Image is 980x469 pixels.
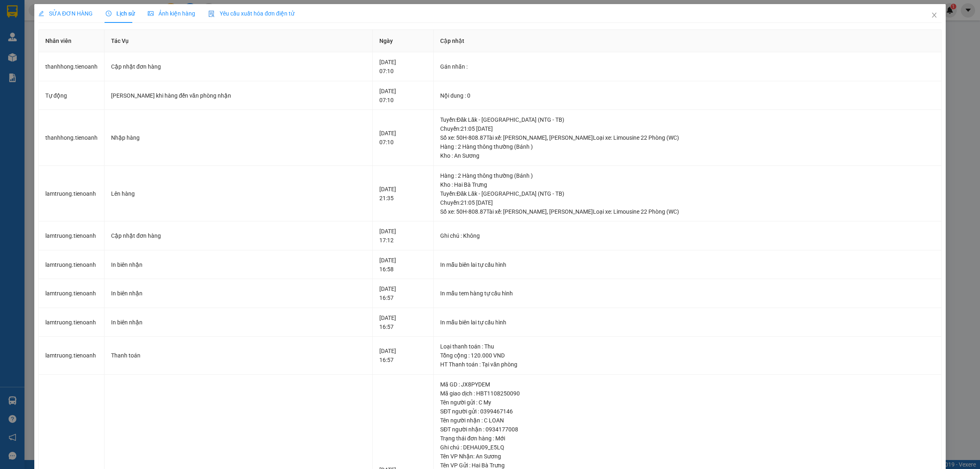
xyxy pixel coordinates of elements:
[39,279,105,308] td: lamtruong.tienoanh
[440,91,935,100] div: Nội dung : 0
[923,4,946,27] button: Close
[379,284,427,302] div: [DATE] 16:57
[440,62,935,71] div: Gán nhãn :
[440,115,935,142] div: Tuyến : Đăk Lăk - [GEOGRAPHIC_DATA] (NTG - TB) Chuyến: 21:05 [DATE] Số xe: 50H-808.87 Tài xế: [PE...
[440,443,935,452] div: Ghi chú : DEHAU09_E5LQ
[39,250,105,279] td: lamtruong.tienoanh
[440,416,935,425] div: Tên người nhận : C LOAN
[440,389,935,398] div: Mã giao dịch : HBT1108250090
[111,62,366,71] div: Cập nhật đơn hàng
[440,289,935,298] div: In mẫu tem hàng tự cấu hình
[39,30,105,52] th: Nhân viên
[39,110,105,166] td: thanhhong.tienoanh
[440,434,935,443] div: Trạng thái đơn hàng : Mới
[440,380,935,389] div: Mã GD : JX8PYDEM
[434,30,942,52] th: Cập nhật
[931,12,938,18] span: close
[440,342,935,351] div: Loại thanh toán : Thu
[440,318,935,327] div: In mẫu biên lai tự cấu hình
[148,10,195,17] span: Ảnh kiện hàng
[38,11,44,16] span: edit
[111,91,366,100] div: [PERSON_NAME] khi hàng đến văn phòng nhận
[440,180,935,189] div: Kho : Hai Bà Trưng
[39,337,105,375] td: lamtruong.tienoanh
[379,58,427,76] div: [DATE] 07:10
[39,166,105,222] td: lamtruong.tienoanh
[440,260,935,269] div: In mẫu biên lai tự cấu hình
[39,81,105,110] td: Tự động
[440,360,935,369] div: HT Thanh toán : Tại văn phòng
[379,227,427,245] div: [DATE] 17:12
[379,87,427,105] div: [DATE] 07:10
[106,10,135,17] span: Lịch sử
[440,351,935,360] div: Tổng cộng : 120.000 VND
[111,318,366,327] div: In biên nhận
[373,30,434,52] th: Ngày
[39,308,105,337] td: lamtruong.tienoanh
[440,142,935,151] div: Hàng : 2 Hàng thông thường (Bánh )
[39,52,105,81] td: thanhhong.tienoanh
[440,171,935,180] div: Hàng : 2 Hàng thông thường (Bánh )
[440,231,935,240] div: Ghi chú : Không
[106,11,111,16] span: clock-circle
[105,30,373,52] th: Tác Vụ
[38,10,93,17] span: SỬA ĐƠN HÀNG
[440,425,935,434] div: SĐT người nhận : 0934177008
[440,398,935,407] div: Tên người gửi : C My
[379,346,427,364] div: [DATE] 16:57
[440,189,935,216] div: Tuyến : Đăk Lăk - [GEOGRAPHIC_DATA] (NTG - TB) Chuyến: 21:05 [DATE] Số xe: 50H-808.87 Tài xế: [PE...
[39,221,105,250] td: lamtruong.tienoanh
[208,10,294,17] span: Yêu cầu xuất hóa đơn điện tử
[379,129,427,147] div: [DATE] 07:10
[440,151,935,160] div: Kho : An Sương
[208,11,215,17] img: icon
[440,452,935,461] div: Tên VP Nhận: An Sương
[379,313,427,331] div: [DATE] 16:57
[111,260,366,269] div: In biên nhận
[111,189,366,198] div: Lên hàng
[440,407,935,416] div: SĐT người gửi : 0399467146
[379,185,427,203] div: [DATE] 21:35
[111,133,366,142] div: Nhập hàng
[111,351,366,360] div: Thanh toán
[111,231,366,240] div: Cập nhật đơn hàng
[379,256,427,274] div: [DATE] 16:58
[148,11,154,16] span: picture
[111,289,366,298] div: In biên nhận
